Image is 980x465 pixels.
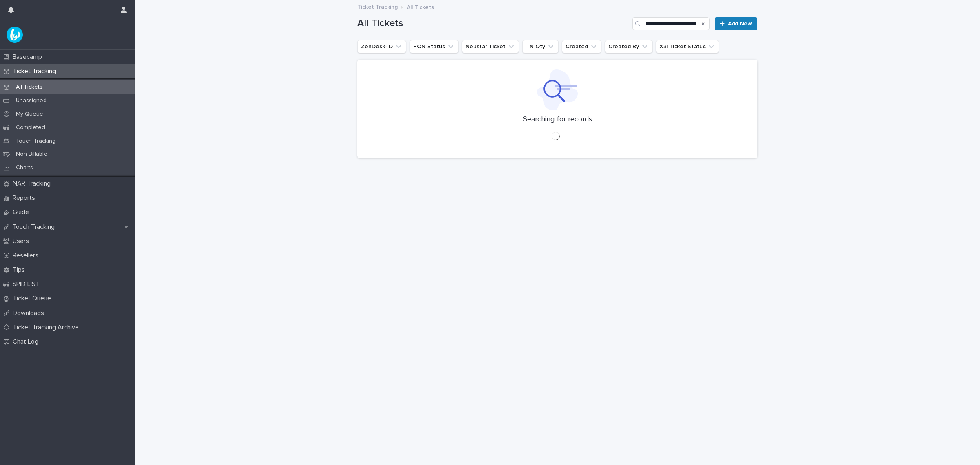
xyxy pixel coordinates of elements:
[9,194,42,202] p: Reports
[728,21,752,27] span: Add New
[357,18,629,29] h1: All Tickets
[9,164,40,171] p: Charts
[9,309,51,317] p: Downloads
[9,280,46,288] p: SPID LIST
[9,180,57,188] p: NAR Tracking
[9,67,62,75] p: Ticket Tracking
[7,27,23,43] img: UPKZpZA3RCu7zcH4nw8l
[715,17,757,30] a: Add New
[9,124,51,131] p: Completed
[9,97,53,104] p: Unassigned
[462,40,519,53] button: Neustar Ticket
[9,266,31,274] p: Tips
[632,17,710,30] input: Search
[9,338,45,346] p: Chat Log
[9,111,50,118] p: My Queue
[9,151,54,158] p: Non-Billable
[357,40,406,53] button: ZenDesk-ID
[9,53,49,61] p: Basecamp
[605,40,653,53] button: Created By
[9,223,61,231] p: Touch Tracking
[9,295,58,302] p: Ticket Queue
[357,2,398,11] a: Ticket Tracking
[9,252,45,259] p: Resellers
[562,40,601,53] button: Created
[523,115,592,124] p: Searching for records
[9,324,85,331] p: Ticket Tracking Archive
[410,40,459,53] button: PON Status
[407,2,434,11] p: All Tickets
[656,40,719,53] button: X3i Ticket Status
[9,208,36,216] p: Guide
[9,84,49,91] p: All Tickets
[9,138,62,145] p: Touch Tracking
[522,40,559,53] button: TN Qty
[9,237,36,245] p: Users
